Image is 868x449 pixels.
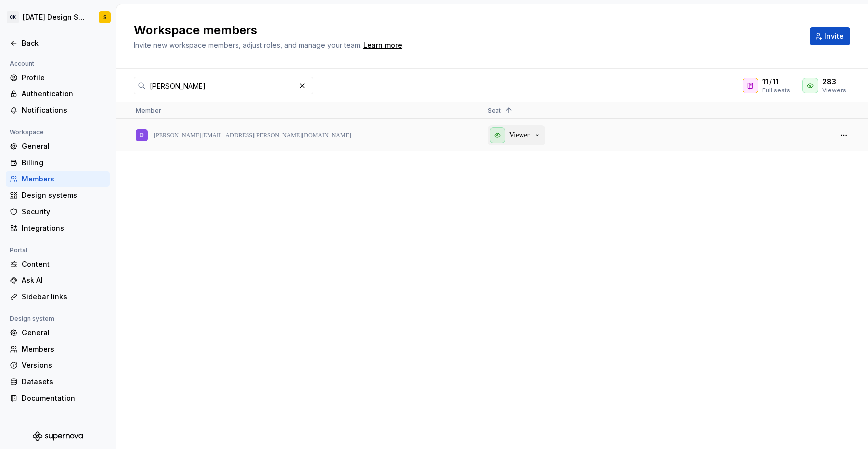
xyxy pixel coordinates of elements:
[134,41,362,49] span: Invite new workspace members, adjust roles, and manage your team.
[22,259,106,269] div: Content
[23,12,87,22] div: [DATE] Design System
[140,125,143,145] div: D
[6,325,110,341] a: General
[22,328,106,338] div: General
[6,289,110,305] a: Sidebar links
[6,138,110,154] a: General
[488,125,545,145] button: Viewer
[134,22,798,38] h2: Workspace members
[6,171,110,187] a: Members
[22,89,106,99] div: Authentication
[6,272,110,288] a: Ask AI
[822,77,836,87] span: 283
[22,38,106,48] div: Back
[6,155,110,171] a: Billing
[6,341,110,357] a: Members
[22,344,106,354] div: Members
[6,390,110,406] a: Documentation
[762,77,790,87] div: /
[6,102,110,118] a: Notifications
[762,87,790,94] div: Full seats
[22,223,106,233] div: Integrations
[6,220,110,236] a: Integrations
[22,207,106,217] div: Security
[509,130,529,140] p: Viewer
[103,13,107,21] div: S
[488,107,501,114] span: Seat
[154,131,351,139] p: [PERSON_NAME][EMAIL_ADDRESS][PERSON_NAME][DOMAIN_NAME]
[22,360,106,370] div: Versions
[2,6,114,28] button: CK[DATE] Design SystemS
[6,374,110,390] a: Datasets
[136,107,161,114] span: Member
[6,70,110,86] a: Profile
[6,58,38,70] div: Account
[773,77,779,87] span: 11
[6,256,110,272] a: Content
[6,244,31,256] div: Portal
[22,190,106,200] div: Design systems
[6,313,58,325] div: Design system
[6,126,48,138] div: Workspace
[22,141,106,151] div: General
[824,31,844,41] span: Invite
[22,174,106,184] div: Members
[822,87,846,94] div: Viewers
[762,77,768,87] span: 11
[6,204,110,220] a: Security
[33,431,83,441] svg: Supernova Logo
[22,73,106,83] div: Profile
[6,35,110,51] a: Back
[22,158,106,168] div: Billing
[810,27,850,45] button: Invite
[22,292,106,302] div: Sidebar links
[6,86,110,102] a: Authentication
[22,105,106,115] div: Notifications
[146,77,295,94] input: Search in workspace members...
[363,40,402,50] a: Learn more
[22,275,106,285] div: Ask AI
[22,377,106,387] div: Datasets
[362,42,404,49] span: .
[22,393,106,403] div: Documentation
[6,187,110,203] a: Design systems
[6,358,110,373] a: Versions
[7,11,19,23] div: CK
